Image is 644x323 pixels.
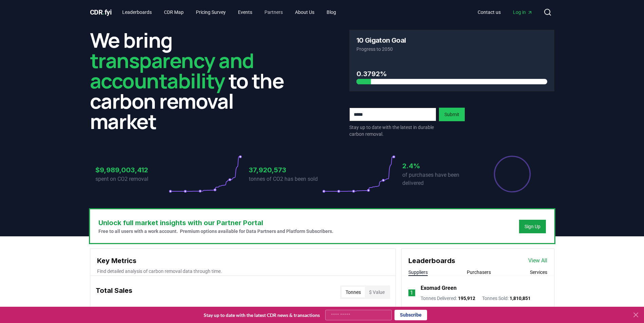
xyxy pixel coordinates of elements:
h3: 2.4% [402,161,476,171]
h3: 10 Gigaton Goal [356,37,406,44]
button: Submit [439,108,465,121]
a: Exomad Green [421,284,457,292]
div: Percentage of sales delivered [493,155,531,193]
button: Suppliers [408,269,428,276]
button: $ Value [365,287,389,298]
h3: Leaderboards [408,256,455,266]
h3: $9,989,003,412 [95,165,169,175]
h3: Unlock full market insights with our Partner Portal [98,218,333,228]
span: . [103,8,105,16]
p: Free to all users with a work account. Premium options available for Data Partners and Platform S... [98,228,333,235]
p: tonnes of CO2 has been sold [249,175,322,183]
button: Purchasers [467,269,491,276]
a: Partners [259,6,288,18]
p: 1 [410,289,413,297]
h3: Total Sales [96,285,132,299]
button: Sign Up [519,220,546,233]
span: 1,810,851 [510,296,531,301]
a: Leaderboards [117,6,157,18]
p: Tonnes Delivered : [421,295,475,302]
h3: 0.3792% [356,69,547,79]
a: View All [528,257,547,265]
a: Sign Up [525,223,540,230]
a: Events [233,6,258,18]
a: Log in [508,6,538,18]
a: Blog [321,6,342,18]
a: About Us [290,6,320,18]
button: Services [530,269,547,276]
h2: We bring to the carbon removal market [90,30,295,131]
a: CDR Map [159,6,189,18]
p: of purchases have been delivered [402,171,476,187]
a: Contact us [472,6,506,18]
p: Progress to 2050 [356,46,547,52]
a: CDR.fyi [90,7,112,17]
span: Log in [513,9,533,16]
span: transparency and accountability [90,46,254,94]
p: spent on CO2 removal [95,175,169,183]
span: 195,912 [458,296,475,301]
h3: 37,920,573 [249,165,322,175]
nav: Main [117,6,342,18]
p: Tonnes Sold : [482,295,531,302]
button: Tonnes [342,287,365,298]
p: Find detailed analysis of carbon removal data through time. [97,268,389,275]
a: Pricing Survey [190,6,231,18]
span: CDR fyi [90,8,112,16]
nav: Main [472,6,538,18]
h3: Key Metrics [97,256,389,266]
p: Stay up to date with the latest in durable carbon removal. [349,124,436,137]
